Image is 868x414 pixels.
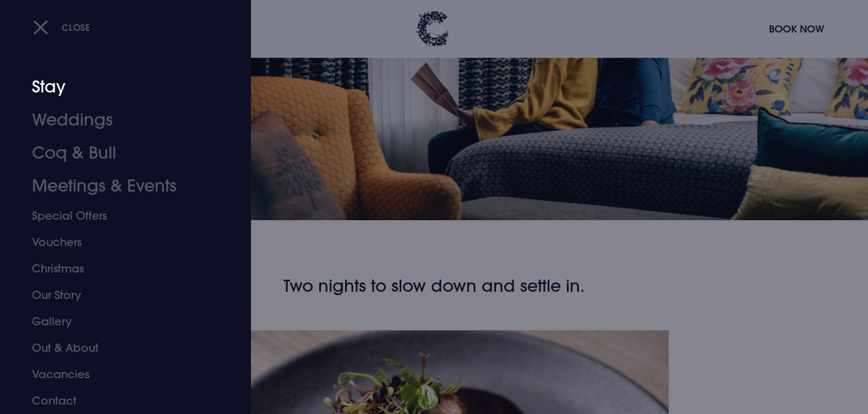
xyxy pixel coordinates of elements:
[33,16,90,39] button: Close
[32,388,206,414] a: Contact
[32,335,206,361] a: Out & About
[32,70,206,103] a: Stay
[32,203,206,229] a: Special Offers
[32,308,206,335] a: Gallery
[32,103,206,137] a: Weddings
[32,361,206,388] a: Vacancies
[62,21,90,33] span: Close
[32,229,206,255] a: Vouchers
[32,170,206,203] a: Meetings & Events
[32,282,206,308] a: Our Story
[32,137,206,170] a: Coq & Bull
[32,255,206,282] a: Christmas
